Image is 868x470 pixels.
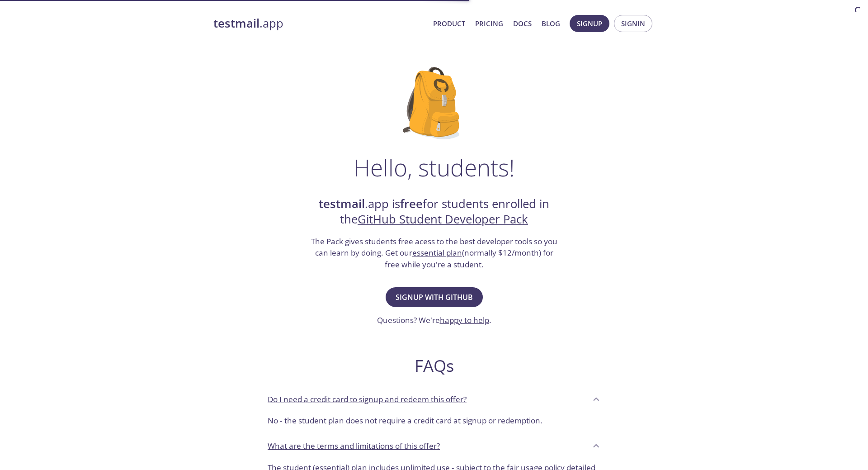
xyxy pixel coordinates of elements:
a: testmail.app [213,16,426,31]
a: Pricing [475,18,503,29]
img: github-student-backpack.png [403,67,466,139]
a: GitHub Student Developer Pack [358,211,528,227]
h3: The Pack gives students free acess to the best developer tools so you can learn by doing. Get our... [310,236,558,271]
button: Signin [614,15,652,32]
div: Do I need a credit card to signup and redeem this offer? [260,387,608,411]
strong: free [400,196,423,212]
strong: testmail [213,15,259,31]
p: What are the terms and limitations of this offer? [268,440,440,452]
span: Signup [577,18,602,29]
a: Product [433,18,465,29]
span: Signin [621,18,645,29]
a: essential plan [412,247,462,258]
h3: Questions? We're . [377,314,491,326]
p: No - the student plan does not require a credit card at signup or redemption. [268,415,600,427]
a: Docs [513,18,532,29]
h1: Hello, students! [354,154,514,181]
a: Blog [542,18,560,29]
a: happy to help [440,315,489,325]
h2: .app is for students enrolled in the [310,196,558,228]
strong: testmail [319,196,365,212]
button: Signup with GitHub [386,287,483,307]
p: Do I need a credit card to signup and redeem this offer? [268,394,467,405]
span: Signup with GitHub [396,291,473,304]
h2: FAQs [260,356,608,376]
div: What are the terms and limitations of this offer? [260,434,608,458]
div: Do I need a credit card to signup and redeem this offer? [260,411,608,434]
button: Signup [570,15,609,32]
